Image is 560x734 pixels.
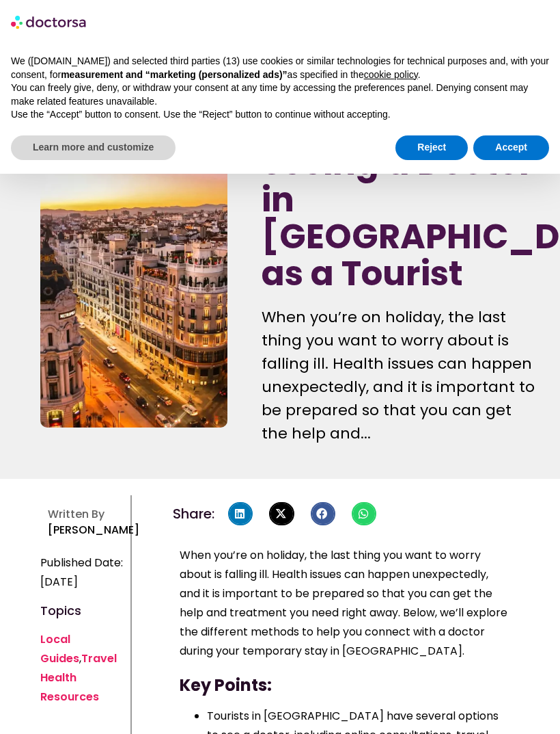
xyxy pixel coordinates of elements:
[352,502,376,525] div: Share on whatsapp
[473,135,549,160] button: Accept
[262,144,540,292] h1: Seeing a Doctor in [GEOGRAPHIC_DATA] as a Tourist
[40,605,124,616] h4: Topics
[11,81,549,108] p: You can freely give, deny, or withdraw your consent at any time by accessing the preferences pane...
[40,631,117,705] span: ,
[228,502,253,525] div: Share on linkedin
[48,521,131,540] p: [PERSON_NAME]
[48,508,131,521] h4: Written By
[269,502,294,525] div: Share on x-twitter
[180,547,507,659] span: When you’re on holiday, the last thing you want to worry about is falling ill. Health issues can ...
[262,306,540,445] p: When you’re on holiday, the last thing you want to worry about is falling ill. Health issues can ...
[40,631,79,666] a: Local Guides
[40,553,124,592] span: Published Date: [DATE]
[61,69,287,80] strong: measurement and “marketing (personalized ads)”
[40,144,227,428] img: Seeing a Doctor in Spain as a Tourist - a practical guide for travelers
[11,108,549,122] p: Use the “Accept” button to consent. Use the “Reject” button to continue without accepting.
[40,651,117,705] a: Travel Health Resources
[11,11,87,33] img: logo
[311,502,335,525] div: Share on facebook
[11,55,549,81] p: We ([DOMAIN_NAME]) and selected third parties (13) use cookies or similar technologies for techni...
[395,135,468,160] button: Reject
[11,135,176,160] button: Learn more and customize
[180,674,272,696] strong: Key Points:
[173,507,214,521] h4: Share:
[364,69,418,80] a: cookie policy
